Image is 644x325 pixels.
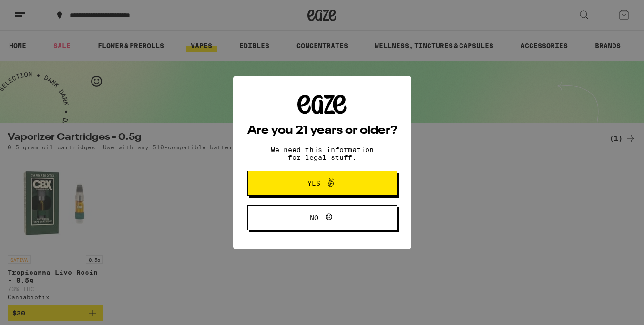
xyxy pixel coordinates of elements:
p: We need this information for legal stuff. [263,146,382,161]
h2: Are you 21 years or older? [247,125,397,136]
button: No [247,205,397,230]
span: No [310,214,318,221]
span: Yes [307,180,320,187]
button: Yes [247,171,397,196]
